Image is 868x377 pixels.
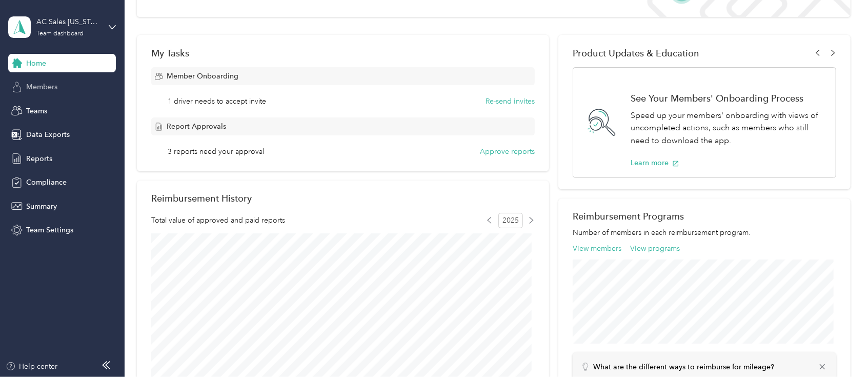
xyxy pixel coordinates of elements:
[26,58,46,69] span: Home
[631,157,679,168] button: Learn more
[486,96,535,107] button: Re-send invites
[151,48,535,58] div: My Tasks
[151,215,285,226] span: Total value of approved and paid reports
[593,362,774,372] p: What are the different ways to reimburse for mileage?
[167,71,238,82] span: Member Onboarding
[26,106,47,116] span: Teams
[26,82,57,92] span: Members
[36,16,100,27] div: AC Sales [US_STATE] 01 US01-AC-D50011-CC11400 ([PERSON_NAME])
[36,31,84,37] div: Team dashboard
[6,361,58,372] button: Help center
[573,227,836,238] p: Number of members in each reimbursement program.
[498,213,523,228] span: 2025
[167,121,226,132] span: Report Approvals
[573,243,621,254] button: View members
[26,177,67,188] span: Compliance
[811,320,868,377] iframe: Everlance-gr Chat Button Frame
[480,146,535,157] button: Approve reports
[573,211,836,222] h2: Reimbursement Programs
[168,96,266,107] span: 1 driver needs to accept invite
[573,48,699,58] span: Product Updates & Education
[631,109,825,147] p: Speed up your members' onboarding with views of uncompleted actions, such as members who still ne...
[26,153,52,164] span: Reports
[168,146,264,157] span: 3 reports need your approval
[151,193,252,204] h2: Reimbursement History
[631,93,825,104] h1: See Your Members' Onboarding Process
[26,225,73,235] span: Team Settings
[26,129,70,140] span: Data Exports
[630,243,680,254] button: View programs
[26,201,57,212] span: Summary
